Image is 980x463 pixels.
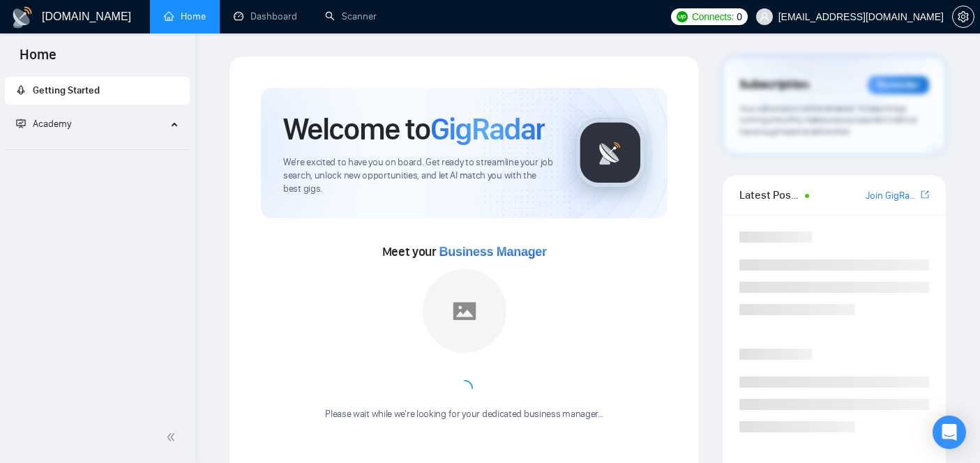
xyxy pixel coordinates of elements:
a: searchScanner [325,10,377,22]
span: Academy [33,118,71,130]
span: GigRadar [430,110,545,148]
a: dashboardDashboard [234,10,297,22]
img: gigradar-logo.png [575,118,645,188]
span: Meet your [382,244,547,259]
span: double-left [166,430,180,444]
span: user [760,12,769,22]
span: Your subscription will be renewed. To keep things running smoothly, make sure your payment method... [739,103,917,137]
li: Getting Started [5,77,190,105]
div: Reminder [868,76,929,94]
img: upwork-logo.png [677,11,688,22]
img: placeholder.png [423,269,506,353]
span: Getting Started [33,84,100,96]
button: setting [952,6,974,28]
a: setting [952,11,974,22]
span: Academy [16,118,71,130]
span: Business Manager [439,245,547,259]
a: Join GigRadar Slack Community [866,188,918,204]
span: Home [8,45,68,74]
span: Latest Posts from the GigRadar Community [739,186,801,204]
a: export [921,188,929,202]
a: homeHome [164,10,206,22]
span: We're excited to have you on board. Get ready to streamline your job search, unlock new opportuni... [283,156,553,196]
span: export [921,189,929,200]
h1: Welcome to [283,110,545,148]
span: 0 [737,9,742,24]
span: Subscription [739,73,808,97]
li: Academy Homepage [5,144,190,153]
span: fund-projection-screen [16,119,26,128]
span: rocket [16,85,26,95]
div: Open Intercom Messenger [933,416,966,449]
span: Connects: [692,9,734,24]
div: Please wait while we're looking for your dedicated business manager... [317,408,612,421]
span: setting [953,11,974,22]
img: logo [11,6,33,29]
span: loading [454,378,475,399]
